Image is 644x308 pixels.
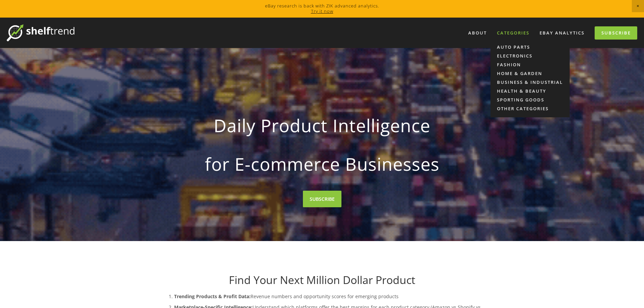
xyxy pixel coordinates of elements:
[493,27,534,39] div: Categories
[535,27,589,39] a: eBay Analytics
[171,110,473,141] strong: Daily Product Intelligence
[491,60,570,69] a: Fashion
[464,27,491,39] a: About
[491,69,570,78] a: Home & Garden
[311,8,333,14] a: Try it now
[491,87,570,95] a: Health & Beauty
[491,78,570,87] a: Business & Industrial
[7,24,74,41] img: ShelfTrend
[491,104,570,113] a: Other Categories
[303,191,341,207] a: SUBSCRIBE
[491,95,570,104] a: Sporting Goods
[161,274,484,286] h1: Find Your Next Million Dollar Product
[595,26,637,40] a: Subscribe
[174,293,251,300] strong: Trending Products & Profit Data:
[171,148,473,180] strong: for E-commerce Businesses
[491,43,570,51] a: Auto Parts
[491,51,570,60] a: Electronics
[174,292,484,301] p: Revenue numbers and opportunity scores for emerging products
